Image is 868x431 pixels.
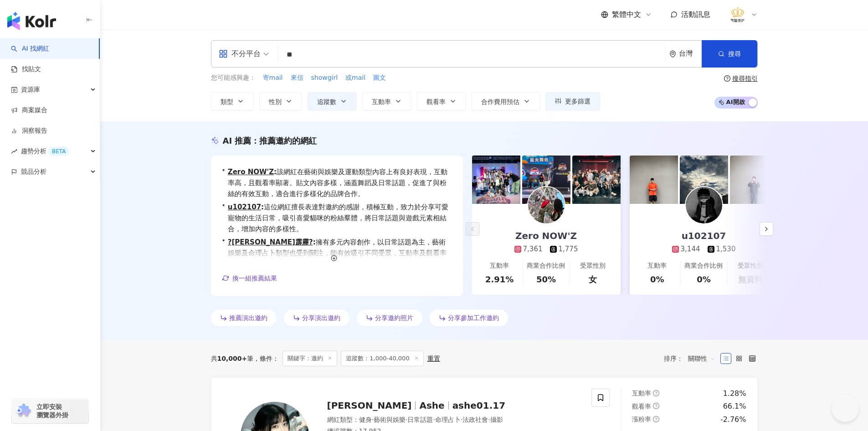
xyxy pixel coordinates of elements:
[36,403,68,419] span: 立即安裝 瀏覽器外掛
[327,400,412,411] span: [PERSON_NAME]
[259,92,302,110] button: 性別
[7,12,56,30] img: logo
[481,98,519,105] span: 合作費用預估
[219,49,228,58] span: appstore
[21,161,46,182] span: 競品分析
[472,92,540,110] button: 合作費用預估
[48,147,69,156] div: BETA
[222,237,452,270] div: •
[462,416,488,423] span: 法政社會
[21,79,40,100] span: 資源庫
[15,404,32,418] img: chrome extension
[11,65,41,74] a: 找貼文
[686,187,722,223] img: KOL Avatar
[488,416,490,423] span: ·
[738,274,763,285] div: 無資料
[630,204,778,295] a: u1021073,1441,530互動率0%商業合作比例0%受眾性別無資料
[669,51,676,57] span: environment
[580,261,606,270] div: 受眾性別
[228,202,452,234] span: 這位網紅擅長表達對邀約的感謝，積極互動，致力於分享可愛寵物的生活日常，吸引喜愛貓咪的粉絲羣體，將日常話題與遊戲元素相結合，增加內容的多樣性。
[461,416,462,423] span: ·
[472,204,621,295] a: Zero NOW'Z7,3611,775互動率2.91%商業合作比例50%受眾性別女
[485,274,514,285] div: 2.91%
[435,416,461,423] span: 命理占卜
[21,141,69,161] span: 趨勢分析
[653,390,659,396] span: question-circle
[261,203,264,211] span: :
[664,351,720,366] div: 排序：
[11,126,47,135] a: 洞察報告
[228,203,261,211] a: u102107
[684,261,723,270] div: 商業合作比例
[222,202,452,234] div: •
[222,271,277,285] button: 換一組推薦結果
[362,92,411,110] button: 互動率
[313,238,316,246] span: :
[406,416,407,423] span: ·
[317,98,336,105] span: 追蹤數
[729,6,746,23] img: %E6%B3%95%E5%96%AC%E9%86%AB%E7%BE%8E%E8%A8%BA%E6%89%80_LOGO%20.png
[730,156,778,204] img: post-image
[228,166,452,199] span: 該網紅在藝術與娛樂及運動類型內容上有良好表現，互動率高，且觀看率顯著。貼文內容多樣，涵蓋舞蹈及日常話題，促進了與粉絲的有效互動，適合進行多樣化的品牌合作。
[647,261,667,270] div: 互動率
[427,355,440,362] div: 重置
[679,50,702,57] div: 台灣
[253,355,279,362] span: 條件 ：
[228,238,313,246] a: ?[PERSON_NAME]霹靂?
[720,415,746,425] div: -2.76%
[219,47,261,61] div: 不分平台
[688,351,715,366] span: 關聯性
[274,168,277,176] span: :
[523,244,543,254] div: 7,361
[419,400,444,411] span: Ashe
[697,274,711,285] div: 0%
[612,10,641,20] span: 繁體中文
[572,156,621,204] img: post-image
[417,92,466,110] button: 觀看率
[12,399,88,423] a: chrome extension立即安裝 瀏覽器外掛
[372,416,374,423] span: ·
[673,229,735,242] div: u102107
[738,261,763,270] div: 受眾性別
[228,237,452,270] span: 擁有多元內容創作，以日常話題為主，藝術娛樂及命理占卜類型也受到關注，能有效吸引不同受眾，互動率及觀看率表現優異，顯示出良好的影響力與參與感。
[229,314,267,322] span: 推薦演出邀約
[211,92,254,110] button: 類型
[528,187,565,223] img: KOL Avatar
[448,314,499,322] span: 分享參加工作邀約
[559,244,578,254] div: 1,775
[452,400,505,411] span: ashe01.17
[217,355,247,362] span: 10,000+
[433,416,435,423] span: ·
[11,148,17,155] span: rise
[223,135,317,146] div: AI 推薦 ：
[269,98,282,105] span: 性別
[490,261,509,270] div: 互動率
[426,98,446,105] span: 觀看率
[490,416,503,423] span: 攝影
[359,416,372,423] span: 健身
[832,395,859,422] iframe: Help Scout Beacon - Open
[211,355,254,362] div: 共 筆
[650,274,664,285] div: 0%
[728,50,741,57] span: 搜尋
[536,274,556,285] div: 50%
[373,73,386,83] span: 圖文
[374,416,406,423] span: 藝術與娛樂
[211,73,256,83] span: 您可能感興趣：
[472,156,520,204] img: post-image
[373,73,386,83] button: 圖文
[565,98,591,105] span: 更多篩選
[232,275,277,282] span: 換一組推薦結果
[545,92,600,110] button: 更多篩選
[522,156,570,204] img: post-image
[653,403,659,409] span: question-circle
[341,351,423,366] span: 追蹤數：1,000-40,000
[311,73,339,83] button: showgirl
[732,75,758,82] div: 搜尋指引
[680,156,728,204] img: post-image
[11,106,47,115] a: 商案媒合
[221,98,233,105] span: 類型
[632,415,651,423] span: 漲粉率
[681,10,710,19] span: 活動訊息
[228,168,274,176] a: Zero NOW'Z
